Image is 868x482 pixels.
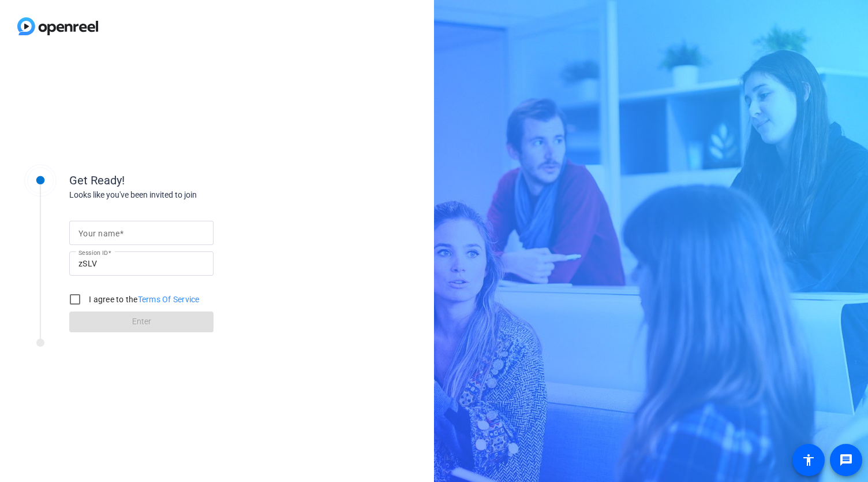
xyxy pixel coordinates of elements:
div: Looks like you've been invited to join [69,189,300,201]
mat-icon: message [839,453,853,467]
mat-icon: accessibility [802,453,815,467]
a: Terms Of Service [138,295,200,304]
mat-label: Your name [78,229,119,238]
mat-label: Session ID [78,249,108,256]
label: I agree to the [87,294,200,305]
div: Get Ready! [69,172,300,189]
